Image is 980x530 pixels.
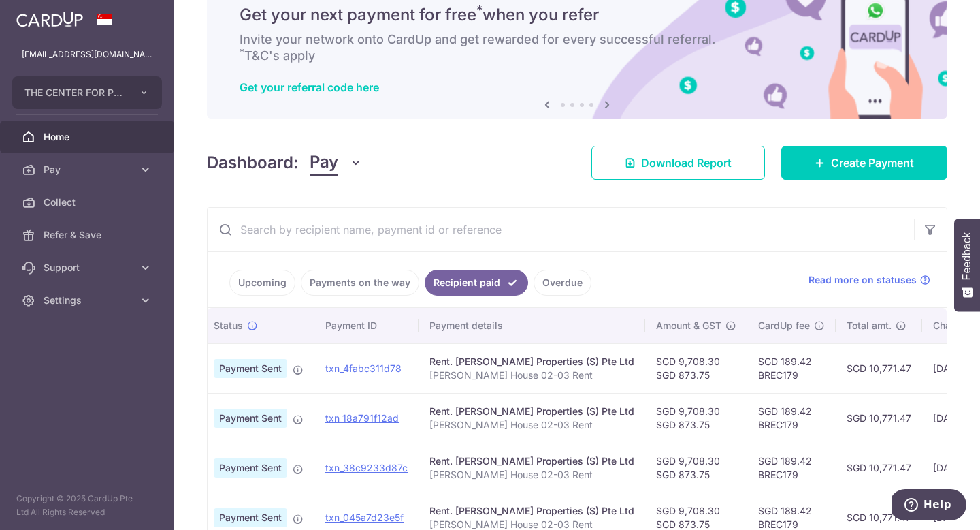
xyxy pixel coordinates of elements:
span: Payment Sent [214,359,287,378]
span: Support [44,261,133,275]
th: Payment ID [314,308,419,343]
span: Feedback [961,232,973,280]
span: Pay [44,163,133,176]
a: Overdue [534,270,591,296]
div: Rent. [PERSON_NAME] Properties (S) Pte Ltd [429,454,634,468]
span: Settings [44,294,133,307]
span: Payment Sent [214,508,287,527]
a: Create Payment [781,146,947,180]
span: Refer & Save [44,228,133,242]
td: SGD 10,771.47 [836,393,922,443]
button: THE CENTER FOR PSYCHOLOGY PTE. LTD. [12,76,162,109]
td: SGD 189.42 BREC179 [747,393,836,443]
span: Download Report [641,155,732,171]
input: Search by recipient name, payment id or reference [208,208,914,251]
span: Collect [44,196,133,209]
a: Get your referral code here [240,80,379,94]
td: SGD 10,771.47 [836,343,922,393]
span: Home [44,130,133,144]
span: Status [214,319,243,332]
span: Payment Sent [214,458,287,478]
img: CardUp [16,11,83,27]
a: Recipient paid [425,270,528,296]
span: Read more on statuses [808,273,917,287]
th: Payment details [419,308,645,343]
p: [PERSON_NAME] House 02-03 Rent [429,369,634,382]
p: [EMAIL_ADDRESS][DOMAIN_NAME] [22,48,152,61]
h6: Invite your network onto CardUp and get rewarded for every successful referral. T&C's apply [240,31,915,64]
div: Rent. [PERSON_NAME] Properties (S) Pte Ltd [429,405,634,418]
span: Amount & GST [656,319,721,332]
td: SGD 9,708.30 SGD 873.75 [645,343,747,393]
td: SGD 9,708.30 SGD 873.75 [645,393,747,443]
h4: Dashboard: [207,151,299,175]
a: Payments on the way [301,270,419,296]
td: SGD 10,771.47 [836,443,922,493]
a: Download Report [591,146,765,180]
span: Payment Sent [214,409,287,428]
span: Create Payment [831,155,914,171]
a: txn_045a7d23e5f [325,512,404,523]
td: SGD 9,708.30 SGD 873.75 [645,443,747,493]
p: [PERSON_NAME] House 02-03 Rent [429,468,634,482]
a: txn_4fabc311d78 [325,362,402,374]
iframe: Opens a widget where you can find more information [892,489,966,523]
p: [PERSON_NAME] House 02-03 Rent [429,418,634,432]
span: Pay [310,150,338,176]
span: CardUp fee [758,319,810,332]
span: Total amt. [847,319,892,332]
div: Rent. [PERSON_NAME] Properties (S) Pte Ltd [429,355,634,369]
span: THE CENTER FOR PSYCHOLOGY PTE. LTD. [24,86,125,99]
a: Upcoming [229,270,295,296]
td: SGD 189.42 BREC179 [747,443,836,493]
div: Rent. [PERSON_NAME] Properties (S) Pte Ltd [429,504,634,518]
td: SGD 189.42 BREC179 [747,343,836,393]
a: txn_38c9233d87c [325,462,408,473]
button: Feedback - Show survey [954,219,980,311]
a: Read more on statuses [808,273,930,287]
button: Pay [310,150,362,176]
a: txn_18a791f12ad [325,412,399,424]
h5: Get your next payment for free when you refer [240,4,915,26]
